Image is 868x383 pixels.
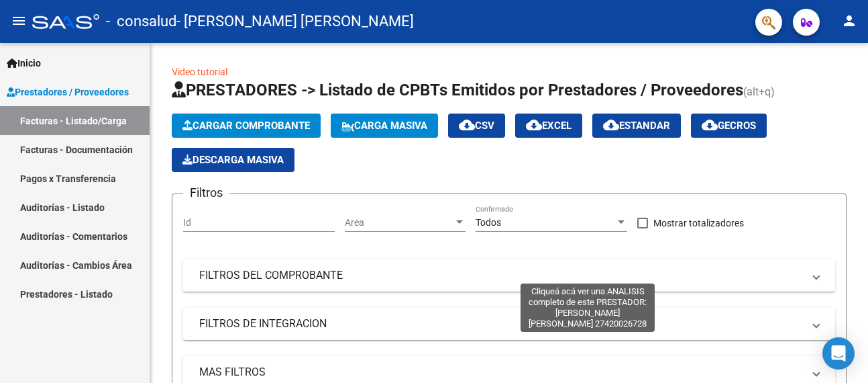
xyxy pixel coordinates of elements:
[743,85,775,98] span: (alt+q)
[459,120,494,132] span: CSV
[603,117,619,133] mat-icon: cloud_download
[172,148,294,172] button: Descarga Masiva
[345,217,453,228] span: Area
[7,56,41,71] span: Inicio
[653,215,744,231] span: Mostrar totalizadores
[182,154,284,166] span: Descarga Masiva
[331,114,438,138] button: Carga Masiva
[172,114,321,138] button: Cargar Comprobante
[172,67,227,77] a: Video tutorial
[182,120,310,132] span: Cargar Comprobante
[341,120,427,132] span: Carga Masiva
[526,120,572,132] span: EXCEL
[183,308,835,340] mat-expansion-panel-header: FILTROS DE INTEGRACION
[515,114,582,138] button: EXCEL
[702,120,756,132] span: Gecros
[459,117,475,133] mat-icon: cloud_download
[448,114,505,138] button: CSV
[183,183,229,202] h3: Filtros
[592,114,681,138] button: Estandar
[199,365,803,380] mat-panel-title: MAS FILTROS
[183,259,835,292] mat-expansion-panel-header: FILTROS DEL COMPROBANTE
[172,148,294,172] app-download-masive: Descarga masiva de comprobantes (adjuntos)
[176,7,414,36] span: - [PERSON_NAME] [PERSON_NAME]
[702,117,718,133] mat-icon: cloud_download
[603,120,670,132] span: Estandar
[199,316,803,331] mat-panel-title: FILTROS DE INTEGRACION
[172,81,743,99] span: PRESTADORES -> Listado de CPBTs Emitidos por Prestadores / Proveedores
[7,85,129,99] span: Prestadores / Proveedores
[11,13,27,29] mat-icon: menu
[106,7,176,36] span: - consalud
[199,268,803,283] mat-panel-title: FILTROS DEL COMPROBANTE
[822,337,855,370] div: Open Intercom Messenger
[476,217,501,228] span: Todos
[526,117,542,133] mat-icon: cloud_download
[691,114,767,138] button: Gecros
[841,13,857,29] mat-icon: person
